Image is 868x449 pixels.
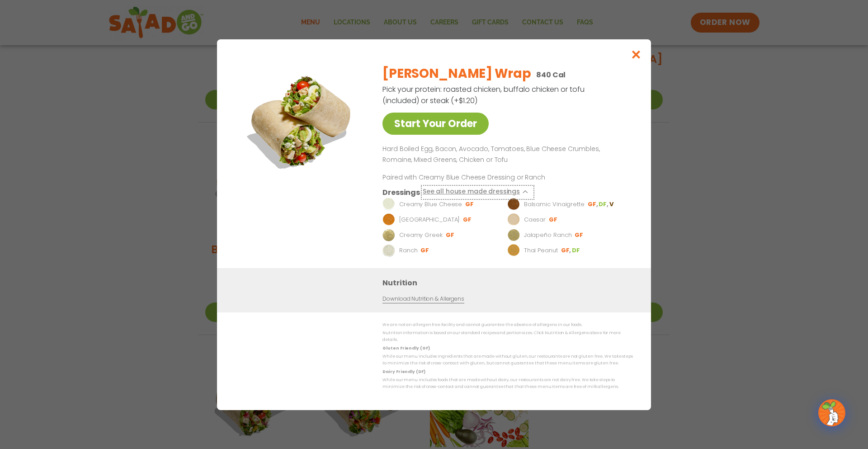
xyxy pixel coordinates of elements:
button: See all house made dressings [423,186,533,198]
li: DF [572,246,581,254]
p: While our menu includes ingredients that are made without gluten, our restaurants are not gluten ... [382,353,633,367]
p: Thai Peanut [524,246,558,255]
li: DF [599,200,609,208]
li: GF [446,231,455,239]
a: Start Your Order [382,113,489,135]
img: Dressing preview image for Balsamic Vinaigrette [507,198,520,210]
p: Nutrition information is based on our standard recipes and portion sizes. Click Nutrition & Aller... [382,330,633,344]
li: GF [420,246,430,254]
h2: [PERSON_NAME] Wrap [382,64,531,83]
p: Creamy Blue Cheese [399,199,462,208]
button: Close modal [622,39,651,70]
p: Hard Boiled Egg, Bacon, Avocado, Tomatoes, Blue Cheese Crumbles, Romaine, Mixed Greens, Chicken o... [382,144,629,165]
li: GF [549,215,558,223]
img: Dressing preview image for Thai Peanut [507,244,520,256]
img: Dressing preview image for Caesar [507,213,520,226]
img: Dressing preview image for Ranch [382,244,395,256]
p: Jalapeño Ranch [524,230,572,239]
p: Caesar [524,215,546,224]
li: GF [575,231,584,239]
li: GF [561,246,572,254]
p: [GEOGRAPHIC_DATA] [399,215,460,224]
a: Download Nutrition & Allergens [382,294,464,303]
img: Dressing preview image for BBQ Ranch [382,213,395,226]
p: Balsamic Vinaigrette [524,199,585,208]
img: Dressing preview image for Creamy Greek [382,228,395,241]
p: Ranch [399,246,418,255]
strong: Dairy Friendly (DF) [382,369,425,374]
h3: Dressings [382,186,420,198]
li: GF [465,200,475,208]
li: GF [463,215,472,223]
p: While our menu includes foods that are made without dairy, our restaurants are not dairy free. We... [382,377,633,391]
p: Pick your protein: roasted chicken, buffalo chicken or tofu (included) or steak (+$1.20) [382,84,586,106]
p: Paired with Creamy Blue Cheese Dressing or Ranch [382,172,550,182]
h3: Nutrition [382,277,637,288]
img: wpChatIcon [819,400,844,425]
li: GF [588,200,599,208]
strong: Gluten Friendly (GF) [382,345,429,350]
img: Dressing preview image for Creamy Blue Cheese [382,198,395,210]
li: V [609,200,614,208]
p: Creamy Greek [399,230,443,239]
img: Dressing preview image for Jalapeño Ranch [507,228,520,241]
img: Featured product photo for Cobb Wrap [237,57,364,184]
p: We are not an allergen free facility and cannot guarantee the absence of allergens in our foods. [382,321,633,328]
p: 840 Cal [536,69,566,80]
